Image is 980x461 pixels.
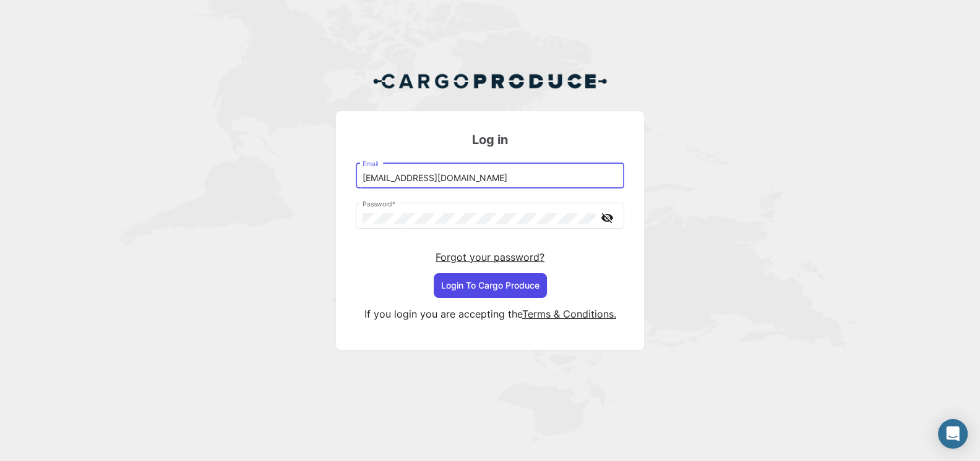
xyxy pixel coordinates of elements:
[436,251,544,263] a: Forgot your password?
[938,419,968,449] div: Open Intercom Messenger
[356,131,624,148] h3: Log in
[522,308,616,320] a: Terms & Conditions.
[363,173,618,184] input: Email
[364,308,522,320] span: If you login you are accepting the
[434,273,547,298] button: Login To Cargo Produce
[600,210,614,226] mat-icon: visibility_off
[372,66,608,96] img: Cargo Produce Logo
